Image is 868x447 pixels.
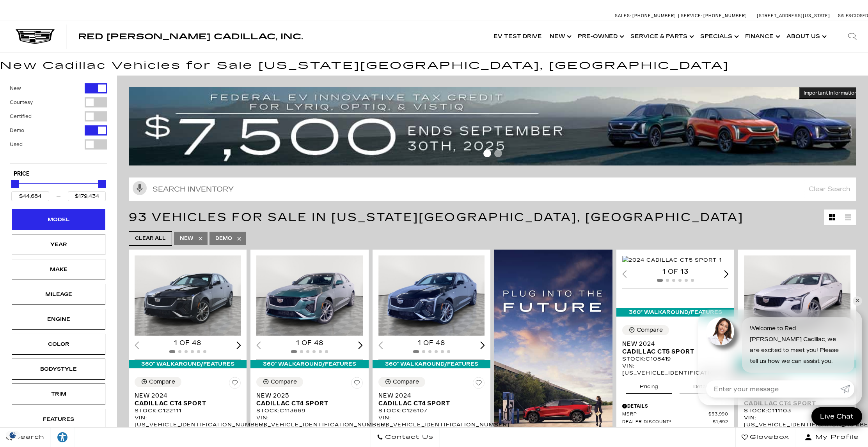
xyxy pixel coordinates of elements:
span: MSRP [622,412,708,417]
span: New 2025 [256,392,357,399]
button: details tab [680,377,725,394]
div: Year [39,240,78,249]
div: Next slide [724,270,729,278]
img: 2024 Cadillac CT5 Sport 1 [622,256,722,264]
div: Compare [149,378,175,385]
span: Important Information [804,90,857,96]
a: Contact Us [371,428,440,447]
div: Next slide [358,341,363,349]
span: Red [PERSON_NAME] Cadillac, Inc. [78,32,303,41]
div: Stock : C113669 [256,407,362,414]
span: New 2024 [622,340,722,348]
button: Save Vehicle [351,377,363,392]
div: Stock : C111103 [744,407,850,414]
div: 1 / 2 [378,255,486,336]
a: New 2024Cadillac CT5 Sport [622,340,728,355]
div: Explore your accessibility options [51,431,74,443]
a: Grid View [824,209,840,225]
span: Search [12,432,44,443]
a: Service & Parts [627,21,696,52]
a: MSRP $53,990 [622,412,728,417]
div: Model [39,215,78,224]
div: Price [11,178,106,201]
div: 1 of 48 [378,339,485,347]
div: Next slide [236,341,241,349]
span: New [180,234,193,243]
div: Compare [271,378,297,385]
div: VIN: [US_VEHICLE_IDENTIFICATION_NUMBER] [378,414,485,428]
label: Courtesy [10,99,33,106]
div: BodystyleBodystyle [12,359,105,380]
div: Trim [39,390,78,398]
a: Red [PERSON_NAME] Cadillac, Inc. [78,33,303,40]
div: Make [39,265,78,274]
a: Live Chat [811,407,862,426]
div: 1 / 2 [622,255,730,264]
div: EngineEngine [12,309,105,330]
button: Compare Vehicle [622,325,669,335]
img: Opt-Out Icon [4,431,22,439]
label: Certified [10,113,32,120]
span: My Profile [812,432,859,443]
span: Closed [852,13,868,18]
div: VIN: [US_VEHICLE_IDENTIFICATION_NUMBER] [622,363,728,377]
div: YearYear [12,234,105,255]
div: Minimum Price [11,180,19,188]
a: Explore your accessibility options [51,428,75,447]
img: Agent profile photo [706,317,734,345]
span: Service: [681,13,702,18]
div: 360° WalkAround/Features [250,360,368,368]
input: Minimum [11,191,49,201]
div: Welcome to Red [PERSON_NAME] Cadillac, we are excited to meet you! Please tell us how we can assi... [742,317,854,373]
div: 1 / 2 [135,255,242,336]
span: New 2024 [378,392,479,399]
div: 360° WalkAround/Features [129,360,247,368]
button: Open user profile menu [795,428,868,447]
span: [PHONE_NUMBER] [632,13,676,18]
div: Maximum Price [98,180,106,188]
span: Sales: [615,13,631,18]
button: Compare Vehicle [135,377,181,387]
a: Pre-Owned [574,21,627,52]
div: 1 of 48 [135,339,241,347]
span: Cadillac CT4 Sport [135,399,235,407]
button: Compare Vehicle [378,377,425,387]
a: New [546,21,574,52]
img: 2025 Cadillac CT4 Sport 1 [256,255,364,336]
a: New 2025Cadillac CT4 Sport [256,392,362,407]
div: MileageMileage [12,284,105,305]
div: VIN: [US_VEHICLE_IDENTIFICATION_NUMBER] [135,414,241,428]
span: 93 Vehicles for Sale in [US_STATE][GEOGRAPHIC_DATA], [GEOGRAPHIC_DATA] [129,210,744,224]
span: New 2024 [135,392,235,399]
svg: Click to toggle on voice search [133,181,147,195]
div: Pricing Details - New 2024 Cadillac CT5 Sport [622,403,728,410]
button: Save Vehicle [229,377,241,392]
span: Dealer Discount* [622,419,711,425]
span: Glovebox [748,432,789,443]
img: 2025 Cadillac CT4 Sport 1 [744,255,851,336]
span: Go to slide 1 [483,150,491,157]
input: Maximum [68,191,106,201]
div: ModelModel [12,209,105,230]
label: New [10,84,21,92]
a: EV Test Drive [490,21,546,52]
span: $1,692 [711,419,729,425]
span: Demo [215,234,232,243]
div: 360° WalkAround/Features [373,360,490,368]
div: 1 of 13 [622,267,728,276]
span: Cadillac CT5 Sport [622,348,722,355]
div: Mileage [39,290,78,299]
div: Engine [39,315,78,324]
div: 1 of 48 [256,339,362,347]
a: Submit [840,380,854,398]
a: [STREET_ADDRESS][US_STATE] [757,13,830,18]
span: Go to slide 2 [494,150,502,157]
a: About Us [783,21,829,52]
h5: Price [14,171,103,178]
input: Search Inventory [129,177,856,201]
a: Specials [696,21,741,52]
span: $53,990 [708,412,729,417]
img: vrp-tax-ending-august-version [129,87,862,165]
a: New 2024Cadillac CT4 Sport [135,392,241,407]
